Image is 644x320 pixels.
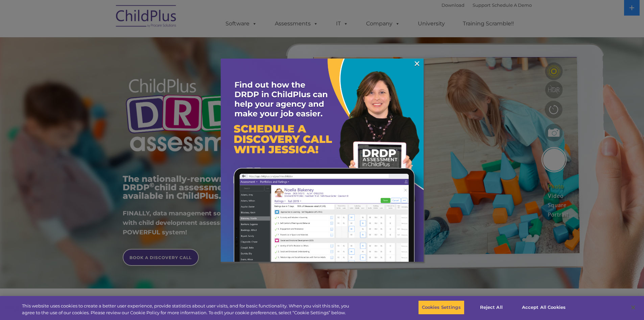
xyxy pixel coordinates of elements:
div: This website uses cookies to create a better user experience, provide statistics about user visit... [22,303,354,316]
button: Cookies Settings [418,300,464,315]
button: Reject All [470,300,512,315]
button: Close [626,300,641,315]
button: Accept All Cookies [518,300,569,315]
a: × [413,60,421,67]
